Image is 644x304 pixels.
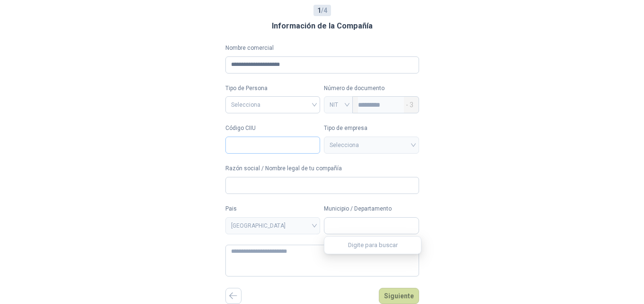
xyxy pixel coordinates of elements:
label: Municipio / Departamento [324,204,419,213]
p: Número de documento [324,84,419,93]
label: Tipo de empresa [324,124,419,133]
button: Siguiente [379,288,419,304]
span: / 4 [317,5,327,16]
label: Código CIIU [225,124,321,133]
span: - 3 [406,97,413,113]
label: Razón social / Nombre legal de tu compañía [225,164,419,173]
b: 1 [317,7,321,14]
label: Pais [225,204,321,213]
div: Digite para buscar [324,237,421,254]
label: Nombre comercial [225,44,419,53]
span: NIT [330,98,347,112]
label: Tipo de Persona [225,84,321,93]
span: COLOMBIA [231,219,315,233]
h3: Información de la Compañía [272,20,373,32]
